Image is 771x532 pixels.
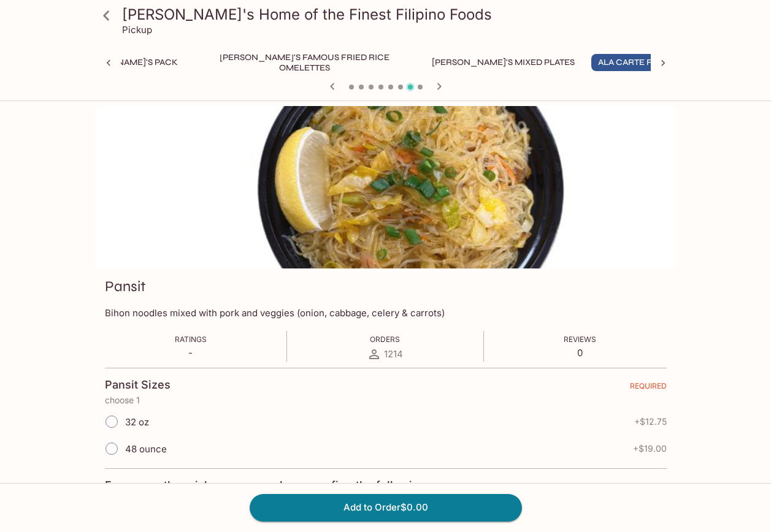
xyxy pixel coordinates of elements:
[105,479,429,492] h4: For a smoother pickup process please confirm the following:
[633,444,667,454] span: + $19.00
[634,417,667,427] span: + $12.75
[125,416,149,428] span: 32 oz
[370,335,400,344] span: Orders
[564,335,596,344] span: Reviews
[105,307,667,319] p: Bihon noodles mixed with pork and veggies (onion, cabbage, celery & carrots)
[175,335,207,344] span: Ratings
[122,5,670,24] h3: [PERSON_NAME]'s Home of the Finest Filipino Foods
[630,482,667,496] span: REQUIRED
[96,106,675,268] div: Pansit
[175,347,207,359] p: -
[125,443,167,455] span: 48 ounce
[564,347,596,359] p: 0
[122,24,152,36] p: Pickup
[105,395,667,405] p: choose 1
[105,277,146,296] h3: Pansit
[630,381,667,395] span: REQUIRED
[250,494,522,521] button: Add to Order$0.00
[591,54,765,71] button: Ala Carte Favorite Filipino Dishes
[194,54,415,71] button: [PERSON_NAME]'s Famous Fried Rice Omelettes
[384,348,403,360] span: 1214
[425,54,581,71] button: [PERSON_NAME]'s Mixed Plates
[105,378,171,392] h4: Pansit Sizes
[65,54,185,71] button: [PERSON_NAME]'s Pack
